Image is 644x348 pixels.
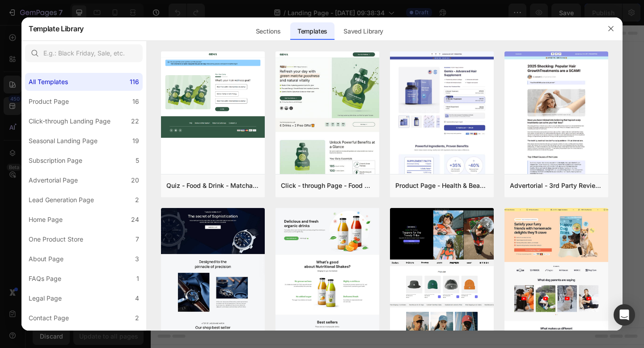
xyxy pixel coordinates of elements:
div: All Templates [29,76,68,87]
div: 116 [130,76,139,87]
div: One Product Store [29,234,83,245]
div: 2 [135,313,139,323]
div: Start with Generating from URL or image [208,246,329,253]
div: Open Intercom Messenger [614,304,635,326]
button: Add elements [270,196,333,214]
div: 5 [136,155,139,166]
input: E.g.: Black Friday, Sale, etc. [25,44,143,62]
div: Subscription Page [29,155,82,166]
div: 2 [135,195,139,205]
div: 22 [131,116,139,127]
div: 7 [136,234,139,245]
img: quiz-1.png [161,51,265,138]
div: Click - through Page - Food & Drink - Matcha Glow Shot [281,180,374,191]
div: 24 [131,214,139,225]
div: Click-through Landing Page [29,116,110,127]
div: Quiz - Food & Drink - Matcha Glow Shot [166,180,259,191]
div: Lead Generation Page [29,195,94,205]
div: FAQs Page [29,273,61,284]
div: 1 [136,273,139,284]
button: Add sections [203,196,265,214]
div: Advertorial Page [29,175,78,186]
div: Sections [249,22,288,40]
div: Product Page [29,96,69,107]
div: 4 [135,293,139,304]
div: 20 [131,175,139,186]
div: 16 [132,96,139,107]
div: Home Page [29,214,63,225]
div: 3 [135,254,139,264]
h2: Template Library [29,17,84,40]
div: Legal Page [29,293,62,304]
div: About Page [29,254,64,264]
div: Advertorial - 3rd Party Review - The Before Image - Hair Supplement [510,180,603,191]
div: 19 [132,136,139,146]
div: Saved Library [336,22,390,40]
div: Start with Sections from sidebar [214,178,322,189]
div: Templates [290,22,335,40]
div: Product Page - Health & Beauty - Hair Supplement [395,180,488,191]
div: Seasonal Landing Page [29,136,97,146]
div: Contact Page [29,313,69,323]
